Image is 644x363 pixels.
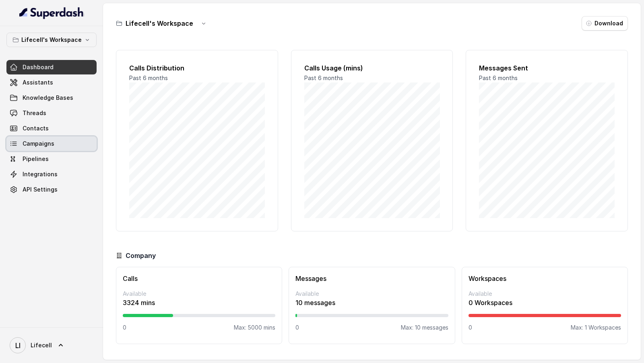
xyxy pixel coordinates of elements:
button: Download [582,16,628,31]
p: 3324 mins [123,298,275,307]
h2: Messages Sent [479,63,615,73]
span: Past 6 months [129,74,168,81]
span: Assistants [23,78,53,87]
span: Past 6 months [304,74,343,81]
h2: Calls Distribution [129,63,265,73]
a: Knowledge Bases [6,91,97,105]
span: Lifecell [31,341,52,349]
button: Lifecell's Workspace [6,33,97,47]
span: API Settings [23,186,58,194]
span: Threads [23,109,46,117]
text: LI [15,341,21,350]
a: Contacts [6,121,97,136]
span: Past 6 months [479,74,518,81]
a: Threads [6,106,97,120]
a: Assistants [6,75,97,90]
p: Max: 1 Workspaces [571,324,621,332]
p: Available [469,290,621,298]
a: Integrations [6,167,97,181]
h3: Workspaces [469,274,621,283]
span: Integrations [23,170,58,178]
span: Knowledge Bases [23,94,73,102]
span: Pipelines [23,155,49,163]
p: Available [123,290,275,298]
a: API Settings [6,182,97,197]
h3: Messages [295,274,448,283]
p: Lifecell's Workspace [21,35,82,45]
a: Campaigns [6,136,97,151]
span: Dashboard [23,63,54,71]
h3: Calls [123,274,275,283]
p: Max: 5000 mins [234,324,275,332]
p: Available [295,290,448,298]
h2: Calls Usage (mins) [304,63,440,73]
p: 0 [123,324,126,332]
h3: Company [126,251,156,260]
span: Contacts [23,124,49,132]
p: 0 Workspaces [469,298,621,307]
p: Max: 10 messages [401,324,448,332]
h3: Lifecell's Workspace [126,19,193,28]
p: 10 messages [295,298,448,307]
a: Dashboard [6,60,97,74]
a: Lifecell [6,334,97,357]
p: 0 [469,324,472,332]
span: Campaigns [23,140,54,148]
img: light.svg [19,6,84,19]
a: Pipelines [6,152,97,166]
p: 0 [295,324,299,332]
